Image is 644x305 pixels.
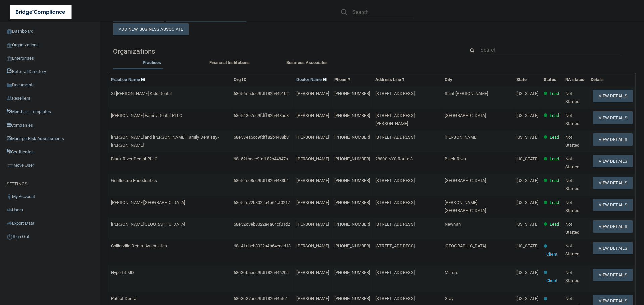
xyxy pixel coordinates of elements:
[341,9,347,15] img: ic-search.3b580494.png
[234,270,289,275] span: 68e3eb5ecc9fdff82b44620a
[111,200,185,205] span: [PERSON_NAME][GEOGRAPHIC_DATA]
[111,113,182,118] span: [PERSON_NAME] Family Dental PLLC
[296,222,329,227] span: [PERSON_NAME]
[550,90,559,98] p: Lead
[7,56,12,61] img: enterprise.0d942306.png
[234,243,291,248] span: 68e41cbeb8022a4a64ceed13
[194,59,265,67] label: Financial Institutions
[234,222,290,227] span: 68e52c3eb8022a4a64cf01d2
[7,234,13,240] img: ic_power_dark.7ecde6b1.png
[7,29,12,34] img: ic_dashboard_dark.d01f4a41.png
[442,73,514,87] th: City
[516,200,538,205] span: [US_STATE]
[7,83,12,88] img: icon-documents.8dae5593.png
[593,269,633,281] button: View Details
[334,270,370,275] span: [PHONE_NUMBER]
[550,199,559,207] p: Lead
[565,113,579,126] span: Not Started
[7,221,12,226] img: icon-export.b9366987.png
[565,91,579,104] span: Not Started
[550,111,559,120] p: Lead
[7,43,12,48] img: organization-icon.f8decf85.png
[10,5,72,19] img: bridge_compliance_login_screen.278c3ca4.svg
[593,199,633,211] button: View Details
[143,60,161,65] span: Practices
[541,73,562,87] th: Status
[375,222,415,227] span: [STREET_ADDRESS]
[234,135,289,140] span: 68e53ea5cc9fdff82b4488b3
[550,220,559,228] p: Lead
[296,296,329,301] span: [PERSON_NAME]
[445,91,488,96] span: Saint [PERSON_NAME]
[7,96,12,101] img: ic_reseller.de258add.png
[445,156,466,161] span: Black River
[113,59,191,68] li: Practices
[546,250,557,258] p: Client
[334,178,370,183] span: [PHONE_NUMBER]
[593,242,633,254] button: View Details
[334,222,370,227] span: [PHONE_NUMBER]
[565,178,579,191] span: Not Started
[334,156,370,161] span: [PHONE_NUMBER]
[209,60,250,65] span: Financial Institutions
[445,135,477,140] span: [PERSON_NAME]
[111,178,157,183] span: Gentlecare Endodontics
[375,113,415,126] span: [STREET_ADDRESS][PERSON_NAME]
[565,270,579,283] span: Not Started
[334,200,370,205] span: [PHONE_NUMBER]
[516,178,538,183] span: [US_STATE]
[375,296,415,301] span: [STREET_ADDRESS]
[546,277,557,285] p: Client
[375,270,415,275] span: [STREET_ADDRESS]
[445,243,486,248] span: [GEOGRAPHIC_DATA]
[234,113,289,118] span: 68e543e7cc9fdff82b448ad8
[516,135,538,140] span: [US_STATE]
[111,135,219,148] span: [PERSON_NAME] and [PERSON_NAME] Family Dentistry- [PERSON_NAME]
[550,177,559,185] p: Lead
[7,194,12,199] img: ic_user_dark.df1a06c3.png
[445,270,459,275] span: Milford
[111,222,185,227] span: [PERSON_NAME][GEOGRAPHIC_DATA]
[565,200,579,213] span: Not Started
[373,73,442,87] th: Address Line 1
[588,73,635,87] th: Details
[296,113,329,118] span: [PERSON_NAME]
[234,296,288,301] span: 68e3e37acc9fdff82b445fc1
[565,156,579,169] span: Not Started
[296,243,329,248] span: [PERSON_NAME]
[272,59,342,67] label: Business Associates
[113,48,455,55] h5: Organizations
[593,220,633,233] button: View Details
[480,44,622,56] input: Search
[593,155,633,167] button: View Details
[375,91,415,96] span: [STREET_ADDRESS]
[116,59,187,67] label: Practices
[231,73,293,87] th: Org ID
[550,155,559,163] p: Lead
[516,270,538,275] span: [US_STATE]
[565,222,579,235] span: Not Started
[111,270,134,275] span: Hyperfit MD
[375,200,415,205] span: [STREET_ADDRESS]
[445,178,486,183] span: [GEOGRAPHIC_DATA]
[296,91,329,96] span: [PERSON_NAME]
[516,91,538,96] span: [US_STATE]
[111,156,157,161] span: Black River Dental PLLC
[111,243,167,248] span: Collierville Dental Associates
[334,296,370,301] span: [PHONE_NUMBER]
[565,243,579,256] span: Not Started
[516,296,538,301] span: [US_STATE]
[375,135,415,140] span: [STREET_ADDRESS]
[296,270,329,275] span: [PERSON_NAME]
[7,207,12,213] img: icon-users.e205127d.png
[375,156,413,161] span: 28800 NYS Route 3
[7,180,28,188] label: SETTINGS
[334,243,370,248] span: [PHONE_NUMBER]
[111,77,145,82] a: Practice Name
[296,200,329,205] span: [PERSON_NAME]
[593,90,633,102] button: View Details
[375,178,415,183] span: [STREET_ADDRESS]
[375,243,415,248] span: [STREET_ADDRESS]
[234,200,290,205] span: 68e52d72b8022a4a64cf0217
[286,60,328,65] span: Business Associates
